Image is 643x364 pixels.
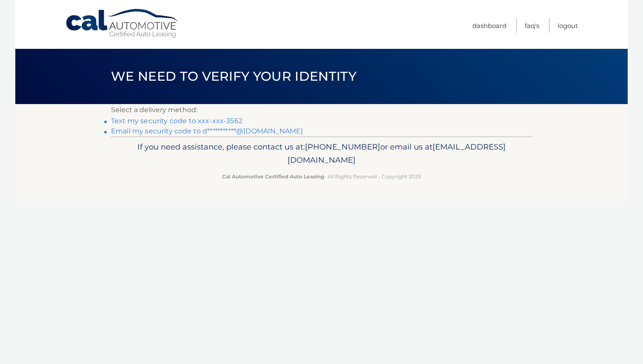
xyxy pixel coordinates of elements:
[111,68,356,84] span: We need to verify your identity
[65,8,180,39] a: Cal Automotive
[305,142,380,152] span: [PHONE_NUMBER]
[117,140,526,167] p: If you need assistance, please contact us at: or email us at
[472,19,506,33] a: Dashboard
[111,104,532,116] p: Select a delivery method:
[111,117,242,125] a: Text my security code to xxx-xxx-3562
[558,19,578,33] a: Logout
[525,19,539,33] a: FAQ's
[117,172,526,181] p: - All Rights Reserved - Copyright 2025
[222,173,324,180] strong: Cal Automotive Certified Auto Leasing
